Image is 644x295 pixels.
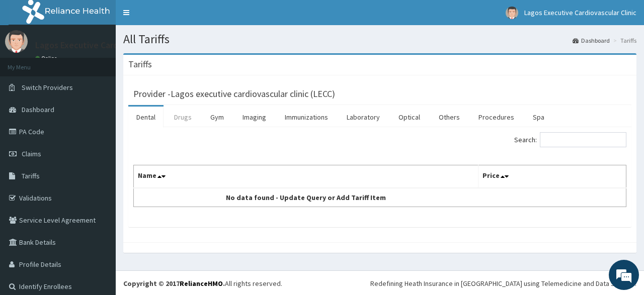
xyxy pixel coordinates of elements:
span: Tariffs [22,171,40,180]
a: Dashboard [573,36,610,45]
span: Dashboard [22,105,54,114]
img: User Image [5,30,28,53]
strong: Copyright © 2017 . [123,279,225,288]
a: Spa [525,107,552,128]
td: No data found - Update Query or Add Tariff Item [134,188,478,207]
th: Name [134,165,478,188]
span: Switch Providers [22,83,73,92]
a: Gym [202,107,232,128]
label: Search: [514,132,626,147]
a: Procedures [470,107,522,128]
li: Tariffs [611,36,636,45]
span: Claims [22,149,41,158]
h3: Provider - Lagos executive cardiovascular clinic (LECC) [133,89,335,99]
h3: Tariffs [128,60,152,69]
a: Drugs [166,107,200,128]
span: Lagos Executive Cardiovascular Clinic [524,8,636,17]
a: Imaging [234,107,274,128]
p: Lagos Executive Cardiovascular Clinic [35,41,181,50]
a: Others [431,107,468,128]
a: Dental [128,107,164,128]
a: Immunizations [277,107,336,128]
a: Laboratory [339,107,388,128]
a: Optical [390,107,428,128]
th: Price [478,165,626,188]
h1: All Tariffs [123,33,636,46]
a: RelianceHMO [180,279,223,288]
img: User Image [506,7,518,19]
input: Search: [540,132,626,147]
a: Online [35,55,59,62]
div: Redefining Heath Insurance in [GEOGRAPHIC_DATA] using Telemedicine and Data Science! [370,278,636,288]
